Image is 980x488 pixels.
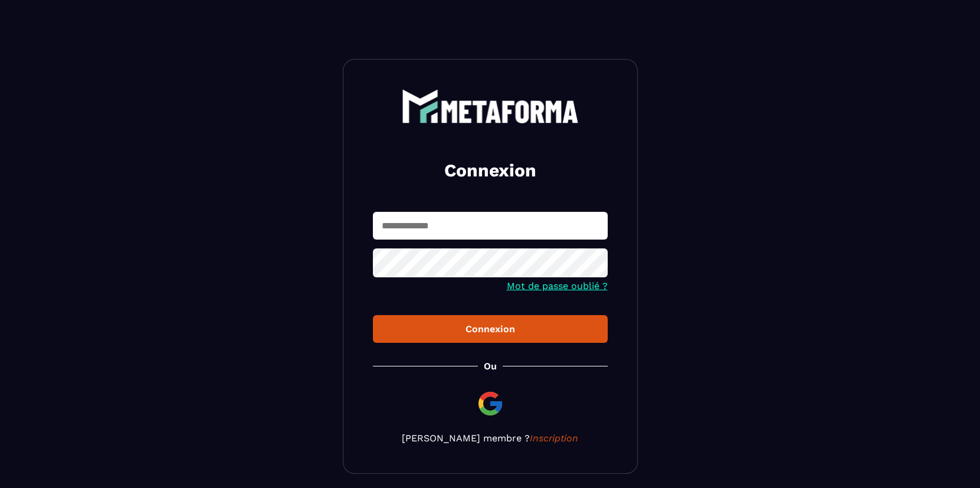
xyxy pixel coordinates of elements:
div: Connexion [382,323,598,335]
p: Ou [484,361,497,372]
img: logo [402,89,579,123]
button: Connexion [373,315,608,343]
a: logo [373,89,608,123]
img: google [476,389,504,418]
a: Mot de passe oublié ? [507,280,608,292]
h2: Connexion [387,159,594,182]
a: Inscription [530,433,578,444]
p: [PERSON_NAME] membre ? [373,433,608,444]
